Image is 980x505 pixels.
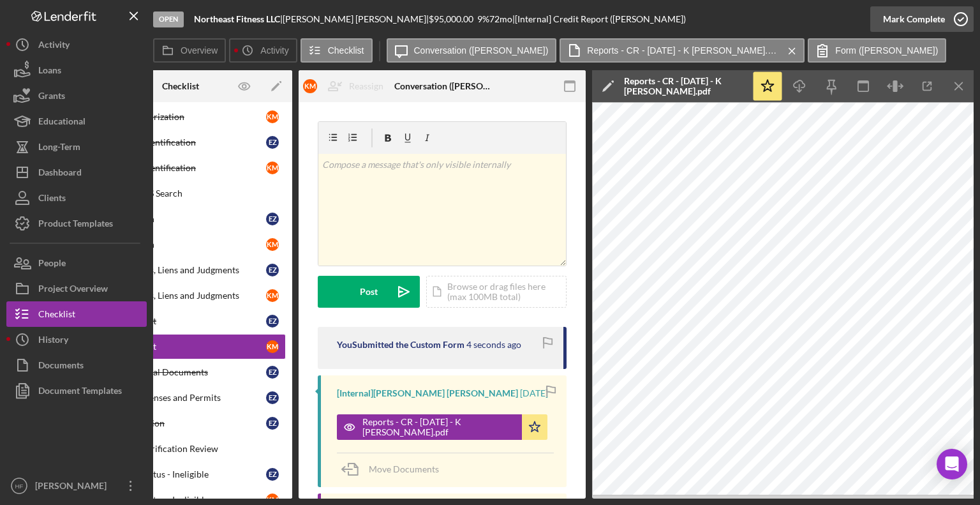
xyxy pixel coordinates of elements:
[6,185,147,211] button: Clients
[101,214,266,224] div: OFAC Search
[394,81,490,91] div: Conversation ([PERSON_NAME])
[560,38,805,63] button: Reports - CR - [DATE] - K [PERSON_NAME].pdf
[75,283,286,308] a: Bankruptcies, Liens and JudgmentsKM
[75,155,286,181] a: Customer IdentificationKM
[266,162,279,174] div: K M
[512,14,686,24] div: | [Internal] Credit Report ([PERSON_NAME])
[101,112,266,122] div: Credit Authorization
[101,342,266,352] div: Credit Report
[360,276,378,308] div: Post
[266,315,279,328] div: E Z
[937,449,967,479] div: Open Intercom Messenger
[808,38,946,63] button: Form ([PERSON_NAME])
[38,109,85,137] div: Educational
[328,45,364,56] label: Checklist
[101,393,266,403] div: Business Licenses and Permits
[266,264,279,276] div: E Z
[101,469,266,479] div: Eligibility Status - Ineligible
[6,83,147,109] button: Grants
[429,14,477,24] div: $95,000.00
[337,340,464,350] div: You Submitted the Custom Form
[6,32,147,57] button: Activity
[266,391,279,404] div: E Z
[6,473,147,499] button: HF[PERSON_NAME]
[337,388,518,398] div: [Internal] [PERSON_NAME] [PERSON_NAME]
[6,134,147,160] button: Long-Term
[101,239,266,250] div: OFAC Search
[489,14,512,24] div: 72 mo
[32,473,115,502] div: [PERSON_NAME]
[624,76,745,96] div: Reports - CR - [DATE] - K [PERSON_NAME].pdf
[6,352,147,378] button: Documents
[266,213,279,225] div: E Z
[362,417,516,437] div: Reports - CR - [DATE] - K [PERSON_NAME].pdf
[75,308,286,334] a: Credit ReportEZ
[229,38,297,63] button: Activity
[75,462,286,487] a: Eligibility Status - IneligibleEZ
[6,57,147,83] button: Loans
[349,73,383,99] div: Reassign
[153,11,184,27] div: Open
[266,238,279,251] div: K M
[266,289,279,302] div: K M
[38,160,82,188] div: Dashboard
[75,104,286,130] a: Credit AuthorizationKM
[101,418,266,428] div: EIN Verification
[38,378,122,407] div: Document Templates
[38,57,61,86] div: Loans
[6,276,147,301] button: Project Overview
[38,32,70,61] div: Activity
[75,130,286,155] a: Customer IdentificationEZ
[587,45,778,56] label: Reports - CR - [DATE] - K [PERSON_NAME].pdf
[75,206,286,232] a: OFAC SearchEZ
[101,265,266,275] div: Bankruptcies, Liens and Judgments
[6,109,147,134] button: Educational
[6,301,147,327] button: Checklist
[414,45,549,56] label: Conversation ([PERSON_NAME])
[38,250,66,279] div: People
[337,414,547,440] button: Reports - CR - [DATE] - K [PERSON_NAME].pdf
[101,495,266,505] div: Eligibility Status - Ineligible
[387,38,557,63] button: Conversation ([PERSON_NAME])
[266,340,279,353] div: K M
[101,290,266,301] div: Bankruptcies, Liens and Judgments
[194,13,280,24] b: Northeast Fitness LLC
[38,134,80,163] div: Long-Term
[466,340,521,350] time: 2025-08-13 18:11
[266,110,279,123] div: K M
[75,232,286,257] a: OFAC SearchKM
[75,385,286,411] a: Business Licenses and PermitsEZ
[883,6,945,32] div: Mark Complete
[38,276,108,305] div: Project Overview
[260,45,288,56] label: Activity
[101,316,266,326] div: Credit Report
[38,352,84,381] div: Documents
[870,6,974,32] button: Mark Complete
[101,367,266,377] div: Organizational Documents
[38,301,75,330] div: Checklist
[194,14,283,24] div: |
[101,163,266,173] div: Customer Identification
[369,464,439,474] span: Move Documents
[75,436,286,462] a: Eligibility Verification Review
[6,160,147,185] button: Dashboard
[38,83,65,112] div: Grants
[6,250,147,276] button: People
[266,417,279,430] div: E Z
[181,45,218,56] label: Overview
[318,276,420,308] button: Post
[520,388,548,398] time: 2025-07-31 18:45
[477,14,489,24] div: 9 %
[266,136,279,149] div: E Z
[75,411,286,436] a: EIN VerificationEZ
[38,327,68,356] div: History
[6,378,147,403] button: Document Templates
[266,468,279,481] div: E Z
[6,211,147,236] button: Product Templates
